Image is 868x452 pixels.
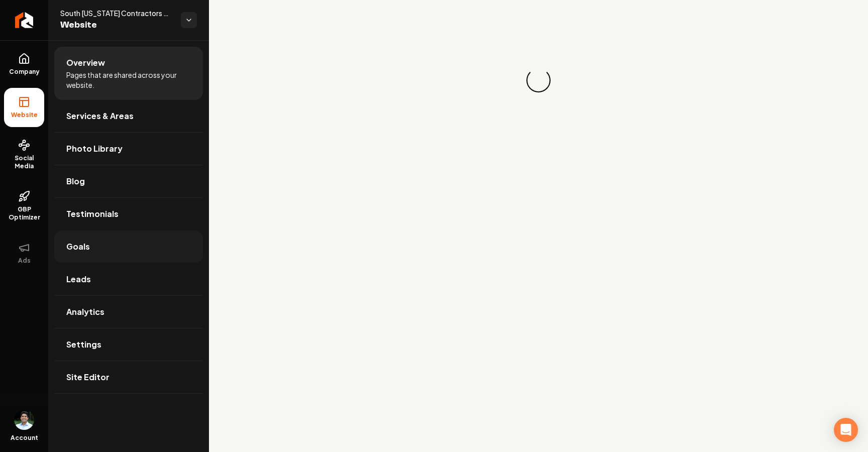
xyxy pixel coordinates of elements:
img: Rebolt Logo [15,12,34,28]
a: Analytics [54,296,203,328]
a: Settings [54,328,203,361]
span: Services & Areas [66,110,134,122]
button: Open user button [14,410,34,430]
div: Loading [521,63,556,97]
a: GBP Optimizer [4,182,44,230]
span: Settings [66,338,101,351]
span: Testimonials [66,208,119,220]
span: Company [5,68,44,76]
span: Photo Library [66,143,123,155]
span: Ads [14,257,35,265]
span: South [US_STATE] Contractors & Roofing [60,8,173,18]
a: Blog [54,165,203,197]
a: Site Editor [54,361,203,393]
span: Analytics [66,306,104,318]
button: Ads [4,234,44,273]
span: Site Editor [66,371,110,383]
span: Pages that are shared across your website. [66,70,191,90]
a: Photo Library [54,133,203,165]
a: Goals [54,231,203,263]
a: Testimonials [54,198,203,230]
span: GBP Optimizer [4,205,44,221]
div: Open Intercom Messenger [834,418,858,442]
span: Website [60,18,173,32]
span: Goals [66,241,90,253]
img: Arwin Rahmatpanah [14,410,34,430]
a: Services & Areas [54,100,203,132]
span: Blog [66,175,85,187]
a: Leads [54,263,203,295]
span: Overview [66,57,105,69]
span: Social Media [4,154,44,170]
span: Account [11,434,38,442]
a: Social Media [4,131,44,178]
span: Website [7,111,42,119]
span: Leads [66,273,91,285]
a: Company [4,45,44,84]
